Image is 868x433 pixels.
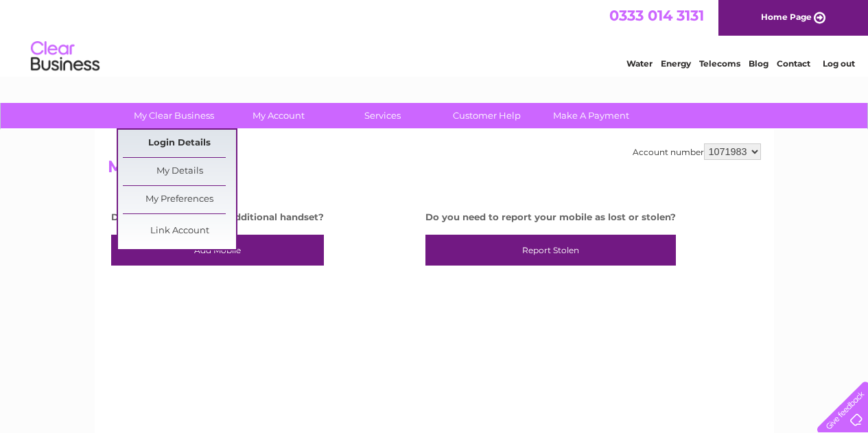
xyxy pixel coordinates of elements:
a: Energy [661,58,691,69]
a: 0333 014 3131 [609,7,704,24]
a: My Clear Business [117,103,231,128]
a: Services [326,103,439,128]
a: Report Stolen [425,235,676,266]
a: Telecoms [699,58,740,69]
a: Make A Payment [535,103,648,128]
a: My Preferences [123,186,236,213]
div: Account number [633,143,761,160]
a: Add Mobile [111,235,324,266]
a: Water [626,58,653,69]
a: My Account [222,103,335,128]
a: Login Details [123,130,236,157]
a: Contact [777,58,810,69]
div: Clear Business is a trading name of Verastar Limited (registered in [GEOGRAPHIC_DATA] No. 3667643... [110,8,759,67]
h2: Mobile [108,157,761,183]
h4: Do you need to report your mobile as lost or stolen? [425,212,676,222]
a: Customer Help [430,103,543,128]
a: Blog [749,58,769,69]
h4: Do you require a new or additional handset? [111,212,324,222]
img: logo.png [30,36,100,78]
a: My Details [123,158,236,185]
a: Link Account [123,218,236,245]
a: Log out [823,58,855,69]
